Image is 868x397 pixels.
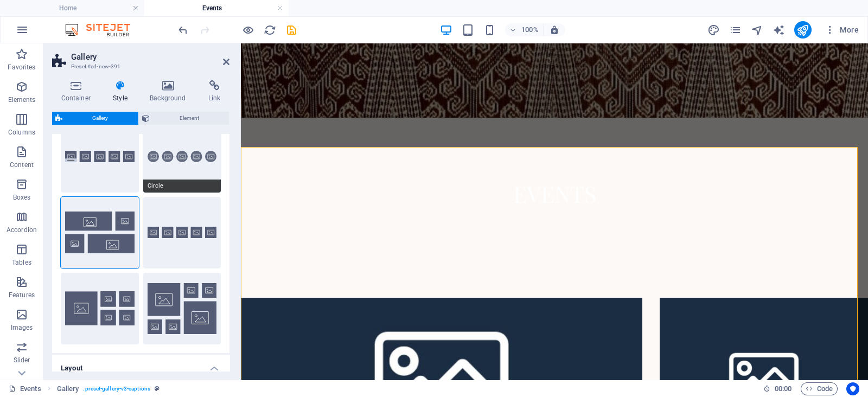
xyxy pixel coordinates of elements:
i: Undo: Variant changed: Collage (Ctrl+Z) [177,24,189,36]
button: Gallery [52,112,138,125]
button: text_generator [773,23,786,36]
button: save [285,23,298,36]
div: ​​​​​ [58,118,570,167]
p: Tables [12,258,31,267]
i: Reload page [264,24,276,36]
span: Element [153,112,226,125]
button: pages [729,23,742,36]
i: AI Writer [773,24,785,36]
span: Click to select. Double-click to edit [57,382,79,395]
h6: 100% [521,23,539,36]
p: Slider [14,356,30,364]
span: Code [806,382,833,395]
nav: breadcrumb [57,382,159,395]
button: Circle [143,121,221,193]
i: This element is a customizable preset [155,386,159,392]
button: Code [801,382,838,395]
h4: Container [52,80,104,103]
h4: Link [199,80,229,103]
button: undo [176,23,189,36]
h2: Gallery [71,52,229,62]
p: Accordion [7,226,37,234]
p: Features [9,291,35,299]
button: Element [139,112,229,125]
span: . preset-gallery-v3-captions [83,382,150,395]
span: : [782,385,784,393]
button: design [707,23,720,36]
button: More [820,21,863,39]
p: Images [11,323,33,332]
h4: Style [104,80,141,103]
span: More [825,24,859,35]
button: 100% [505,23,544,36]
a: Click to cancel selection. Double-click to open Pages [9,382,41,395]
p: Columns [8,128,35,137]
i: Save (Ctrl+S) [285,24,298,36]
h4: Layout [52,355,229,375]
i: Publish [796,24,809,36]
img: Editor Logo [62,23,144,36]
span: 00 00 [775,382,792,395]
button: navigator [751,23,764,36]
span: Gallery [66,112,135,125]
button: reload [263,23,276,36]
i: Pages (Ctrl+Alt+S) [729,24,742,36]
h4: Events [144,2,289,14]
p: Elements [8,95,36,104]
p: Boxes [13,193,31,202]
p: Content [10,161,34,169]
i: On resize automatically adjust zoom level to fit chosen device. [550,25,559,35]
h4: Background [141,80,200,103]
h3: Preset #ed-new-391 [71,62,208,72]
button: Click here to leave preview mode and continue editing [241,23,254,36]
span: Circle [143,180,221,193]
button: Usercentrics [846,382,859,395]
i: Design (Ctrl+Alt+Y) [707,24,720,36]
p: Favorites [8,63,35,72]
button: publish [794,21,812,39]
